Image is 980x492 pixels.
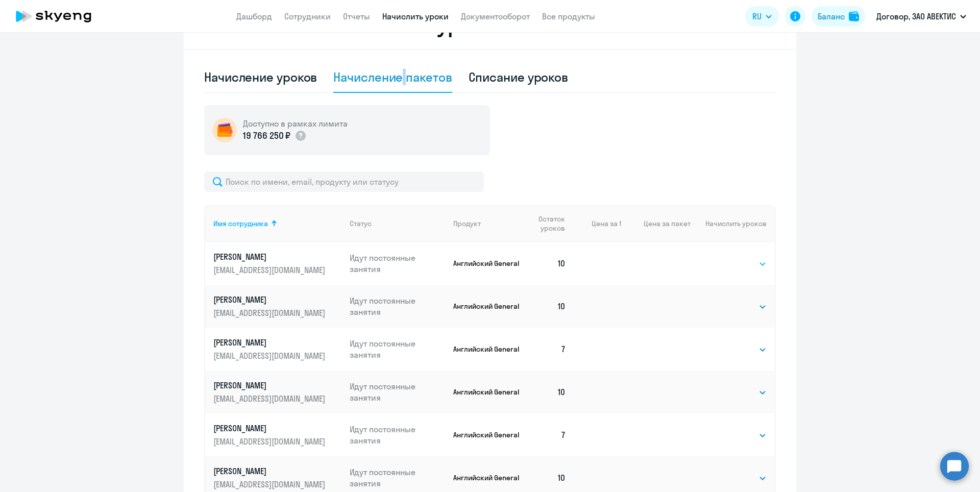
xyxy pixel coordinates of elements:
[212,118,237,142] img: wallet-circle.png
[522,371,574,413] td: 10
[574,205,621,242] th: Цена за 1
[350,252,446,275] p: Идут постоянные занятия
[213,423,328,434] p: [PERSON_NAME]
[213,465,341,490] a: [PERSON_NAME][EMAIL_ADDRESS][DOMAIN_NAME]
[213,337,328,348] p: [PERSON_NAME]
[213,465,328,477] p: [PERSON_NAME]
[453,345,522,354] p: Английский General
[453,387,522,397] p: Английский General
[871,4,971,29] button: Договор, ЗАО АВЕКТИС
[213,393,328,404] p: [EMAIL_ADDRESS][DOMAIN_NAME]
[350,219,446,228] div: Статус
[849,11,859,21] img: balance
[818,10,845,22] div: Баланс
[213,219,341,228] div: Имя сотрудника
[461,11,530,21] a: Документооборот
[522,242,574,285] td: 10
[350,466,446,489] p: Идут постоянные занятия
[213,294,328,305] p: [PERSON_NAME]
[243,129,290,142] p: 19 766 250 ₽
[453,473,522,482] p: Английский General
[213,219,268,228] div: Имя сотрудника
[530,214,565,233] span: Остаток уроков
[522,413,574,456] td: 7
[382,11,449,21] a: Начислить уроки
[213,479,328,490] p: [EMAIL_ADDRESS][DOMAIN_NAME]
[453,219,481,228] div: Продукт
[522,328,574,371] td: 7
[213,423,341,447] a: [PERSON_NAME][EMAIL_ADDRESS][DOMAIN_NAME]
[213,251,328,262] p: [PERSON_NAME]
[213,380,341,404] a: [PERSON_NAME][EMAIL_ADDRESS][DOMAIN_NAME]
[752,10,762,22] span: RU
[453,302,522,311] p: Английский General
[453,219,522,228] div: Продукт
[204,171,484,192] input: Поиск по имени, email, продукту или статусу
[350,381,446,403] p: Идут постоянные занятия
[204,69,317,85] div: Начисление уроков
[213,337,341,361] a: [PERSON_NAME][EMAIL_ADDRESS][DOMAIN_NAME]
[243,118,348,129] h5: Доступно в рамках лимита
[333,69,452,85] div: Начисление пакетов
[350,338,446,360] p: Идут постоянные занятия
[453,259,522,268] p: Английский General
[621,205,691,242] th: Цена за пакет
[350,424,446,446] p: Идут постоянные занятия
[213,264,328,276] p: [EMAIL_ADDRESS][DOMAIN_NAME]
[453,430,522,439] p: Английский General
[691,205,775,242] th: Начислить уроков
[530,214,574,233] div: Остаток уроков
[213,436,328,447] p: [EMAIL_ADDRESS][DOMAIN_NAME]
[469,69,569,85] div: Списание уроков
[213,380,328,391] p: [PERSON_NAME]
[213,251,341,276] a: [PERSON_NAME][EMAIL_ADDRESS][DOMAIN_NAME]
[350,295,446,317] p: Идут постоянные занятия
[745,6,779,27] button: RU
[542,11,595,21] a: Все продукты
[213,294,341,318] a: [PERSON_NAME][EMAIL_ADDRESS][DOMAIN_NAME]
[350,219,372,228] div: Статус
[284,11,331,21] a: Сотрудники
[522,285,574,328] td: 10
[343,11,370,21] a: Отчеты
[213,350,328,361] p: [EMAIL_ADDRESS][DOMAIN_NAME]
[236,11,272,21] a: Дашборд
[213,307,328,318] p: [EMAIL_ADDRESS][DOMAIN_NAME]
[204,12,776,37] h2: Начисление и списание уроков
[812,6,865,27] button: Балансbalance
[876,10,956,22] p: Договор, ЗАО АВЕКТИС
